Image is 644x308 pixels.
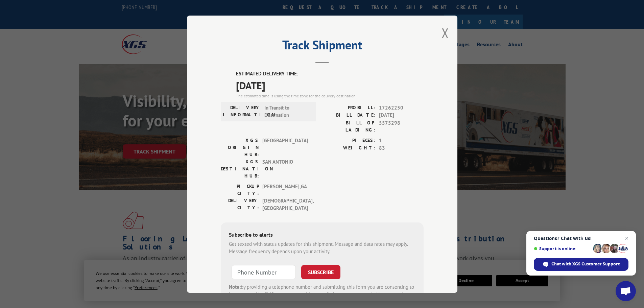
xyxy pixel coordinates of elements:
div: by providing a telephone number and submitting this form you are consenting to be contacted by SM... [229,283,415,306]
span: Support is online [534,246,591,251]
label: DELIVERY INFORMATION: [223,104,261,119]
span: [GEOGRAPHIC_DATA] [262,137,308,158]
label: BILL OF LADING: [322,119,376,133]
div: Get texted with status updates for this shipment. Message and data rates may apply. Message frequ... [229,240,415,255]
span: [DATE] [236,77,424,93]
label: DELIVERY CITY: [221,197,259,212]
strong: Note: [229,283,241,290]
label: WEIGHT: [322,144,376,152]
input: Phone Number [232,265,296,279]
div: The estimated time is using the time zone for the delivery destination. [236,93,424,99]
span: In Transit to Destination [264,104,310,119]
span: Chat with XGS Customer Support [551,261,620,267]
h2: Track Shipment [221,40,424,53]
span: 83 [379,144,424,152]
span: 1 [379,137,424,144]
button: SUBSCRIBE [301,265,340,279]
label: XGS DESTINATION HUB: [221,158,259,179]
label: PICKUP CITY: [221,183,259,197]
span: [PERSON_NAME] , GA [262,183,308,197]
div: Chat with XGS Customer Support [534,258,628,271]
div: Subscribe to alerts [229,230,415,240]
label: BILL DATE: [322,112,376,119]
span: SAN ANTONIO [262,158,308,179]
span: 17262250 [379,104,424,112]
label: PIECES: [322,137,376,144]
span: [DATE] [379,112,424,119]
button: Close modal [442,24,449,42]
label: PROBILL: [322,104,376,112]
label: ESTIMATED DELIVERY TIME: [236,70,424,78]
span: [DEMOGRAPHIC_DATA] , [GEOGRAPHIC_DATA] [262,197,308,212]
div: Open chat [616,281,636,301]
span: Questions? Chat with us! [534,236,628,241]
span: Close chat [623,234,631,242]
label: XGS ORIGIN HUB: [221,137,259,158]
span: 5575298 [379,119,424,133]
